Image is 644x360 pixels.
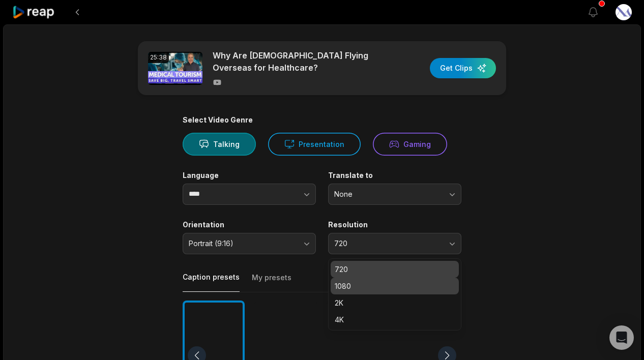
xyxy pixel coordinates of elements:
[252,273,291,292] button: My presets
[609,325,634,350] div: Open Intercom Messenger
[430,58,496,78] button: Get Clips
[183,115,461,125] div: Select Video Genre
[335,314,455,325] p: 4K
[328,171,461,180] label: Translate to
[328,220,461,229] label: Resolution
[328,184,461,205] button: None
[213,49,388,74] p: Why Are [DEMOGRAPHIC_DATA] Flying Overseas for Healthcare?
[335,264,455,275] p: 720
[183,233,316,254] button: Portrait (9:16)
[373,133,447,156] button: Gaming
[189,239,296,248] span: Portrait (9:16)
[148,52,169,63] div: 25:38
[335,281,455,291] p: 1080
[328,233,461,254] button: 720
[183,220,316,229] label: Orientation
[334,239,441,248] span: 720
[183,272,240,292] button: Caption presets
[335,297,455,308] p: 2K
[183,171,316,180] label: Language
[334,190,441,199] span: None
[183,133,256,156] button: Talking
[328,258,461,331] div: 720
[268,133,361,156] button: Presentation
